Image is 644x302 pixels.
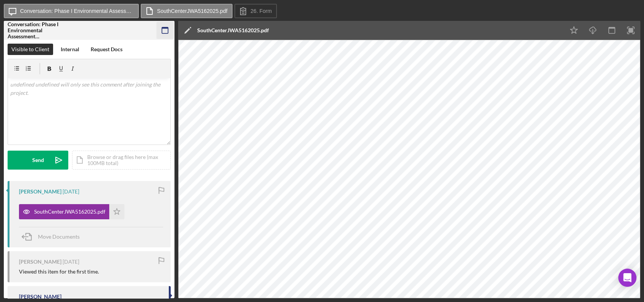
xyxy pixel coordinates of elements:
[38,233,80,240] span: Move Documents
[20,8,134,14] label: Conversation: Phase I Environmental Assessment ([PERSON_NAME])
[11,44,49,55] div: Visible to Client
[8,21,61,39] div: Conversation: Phase I Environmental Assessment ([PERSON_NAME])
[19,189,61,195] div: [PERSON_NAME]
[618,269,636,287] div: Open Intercom Messenger
[197,27,269,33] div: SouthCenterJWA5162025.pdf
[19,204,124,219] button: SouthCenterJWA5162025.pdf
[63,259,79,265] time: 2025-07-23 19:25
[141,4,232,18] button: SouthCenterJWA5162025.pdf
[19,294,61,300] div: [PERSON_NAME]
[63,189,79,195] time: 2025-07-24 08:21
[8,44,53,55] button: Visible to Client
[34,209,105,215] div: SouthCenterJWA5162025.pdf
[19,269,99,275] div: Viewed this item for the first time.
[61,44,79,55] div: Internal
[32,151,44,170] div: Send
[19,227,87,246] button: Move Documents
[87,44,126,55] button: Request Docs
[19,259,61,265] div: [PERSON_NAME]
[4,4,139,18] button: Conversation: Phase I Environmental Assessment ([PERSON_NAME])
[234,4,277,18] button: 26. Form
[8,151,68,170] button: Send
[91,44,123,55] div: Request Docs
[251,8,272,14] label: 26. Form
[57,44,83,55] button: Internal
[157,8,228,14] label: SouthCenterJWA5162025.pdf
